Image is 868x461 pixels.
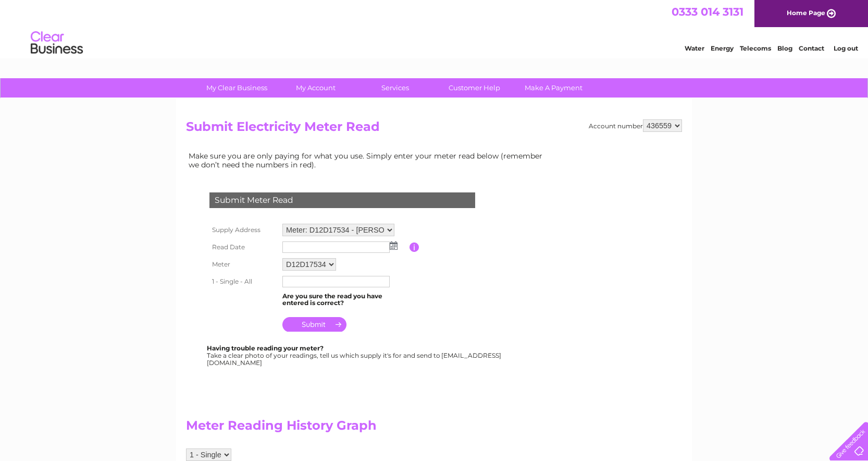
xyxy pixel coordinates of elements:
[189,6,681,51] div: Clear Business is a trading name of Verastar Limited (registered in [GEOGRAPHIC_DATA] No. 3667643...
[186,149,551,171] td: Make sure you are only paying for what you use. Simply enter your meter read below (remember we d...
[711,44,734,52] a: Energy
[207,221,280,239] th: Supply Address
[207,239,280,256] th: Read Date
[511,78,597,98] a: Make A Payment
[282,317,346,332] input: Submit
[273,78,359,98] a: My Account
[209,192,475,208] div: Submit Meter Read
[352,78,438,98] a: Services
[207,273,280,290] th: 1 - Single - All
[207,256,280,273] th: Meter
[186,119,682,139] h2: Submit Electricity Meter Read
[777,44,792,52] a: Blog
[799,44,824,52] a: Contact
[207,344,324,352] b: Having trouble reading your meter?
[280,290,410,310] td: Are you sure the read you have entered is correct?
[431,78,517,98] a: Customer Help
[685,44,704,52] a: Water
[390,241,398,250] img: ...
[834,44,858,52] a: Log out
[672,5,743,18] a: 0333 014 3131
[740,44,771,52] a: Telecoms
[186,418,551,438] h2: Meter Reading History Graph
[194,78,280,98] a: My Clear Business
[30,27,83,59] img: logo.png
[207,345,503,366] div: Take a clear photo of your readings, tell us which supply it's for and send to [EMAIL_ADDRESS][DO...
[589,119,682,132] div: Account number
[410,242,419,252] input: Information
